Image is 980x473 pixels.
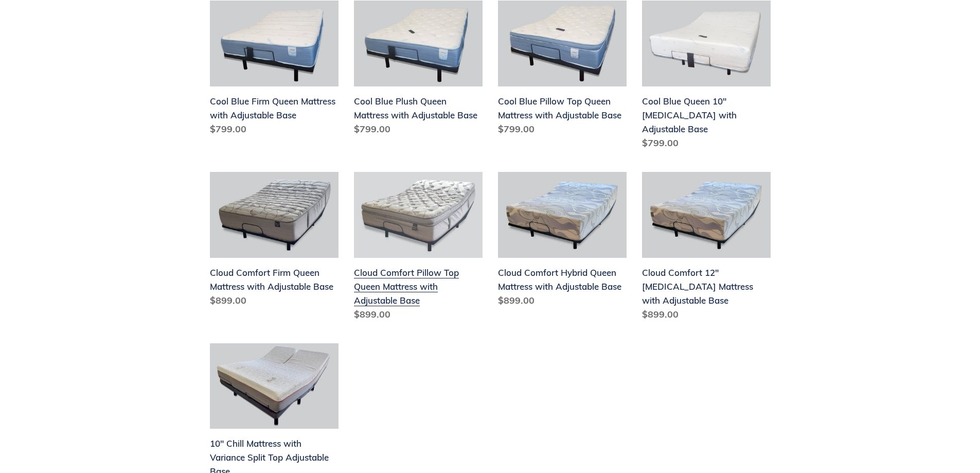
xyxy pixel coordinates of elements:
a: Cloud Comfort 12" Memory Foam Mattress with Adjustable Base [642,172,771,325]
a: Cool Blue Pillow Top Queen Mattress with Adjustable Base [498,1,627,140]
a: Cloud Comfort Hybrid Queen Mattress with Adjustable Base [498,172,627,311]
a: Cool Blue Queen 10" Memory Foam with Adjustable Base [642,1,771,154]
a: Cool Blue Firm Queen Mattress with Adjustable Base [210,1,338,140]
a: Cloud Comfort Firm Queen Mattress with Adjustable Base [210,172,338,311]
a: Cool Blue Plush Queen Mattress with Adjustable Base [354,1,483,140]
a: Cloud Comfort Pillow Top Queen Mattress with Adjustable Base [354,172,483,325]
